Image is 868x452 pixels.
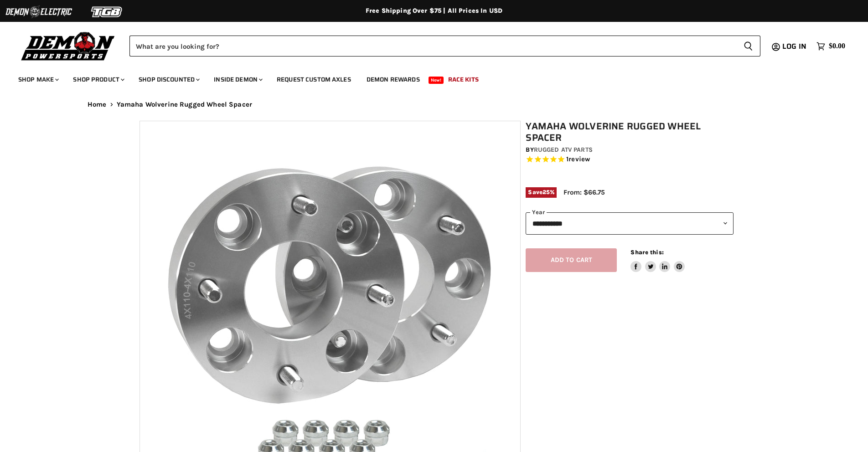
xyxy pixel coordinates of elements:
span: $0.00 [829,42,845,51]
span: Yamaha Wolverine Rugged Wheel Spacer [117,101,252,108]
span: Log in [782,41,806,52]
span: Rated 5.0 out of 5 stars 1 reviews [526,155,734,164]
div: by [526,145,734,155]
ul: Main menu [11,67,843,89]
span: 25 [542,189,550,195]
button: Search [736,36,760,56]
span: review [568,155,590,164]
input: Search [129,36,736,56]
div: Free Shipping Over $75 | All Prices In USD [69,7,799,15]
a: Home [88,101,107,108]
a: Shop Make [11,70,64,89]
h1: Yamaha Wolverine Rugged Wheel Spacer [526,121,734,144]
span: From: $66.75 [563,188,605,196]
form: Product [129,36,760,56]
a: Rugged ATV Parts [534,146,593,154]
a: Request Custom Axles [270,70,358,89]
a: Inside Demon [207,70,268,89]
span: New! [429,77,444,84]
select: year [526,212,734,235]
nav: Breadcrumbs [69,101,799,108]
a: Race Kits [441,70,486,89]
img: Demon Electric Logo 2 [5,3,73,21]
a: Log in [778,42,812,51]
img: Demon Powersports [18,30,118,62]
span: 1 reviews [566,155,590,164]
a: Demon Rewards [360,70,427,89]
a: Shop Product [66,70,130,89]
aside: Share this: [630,248,685,272]
img: TGB Logo 2 [73,3,141,21]
span: Save % [526,187,557,197]
a: Shop Discounted [132,70,205,89]
span: Share this: [630,249,663,256]
a: $0.00 [812,40,850,53]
